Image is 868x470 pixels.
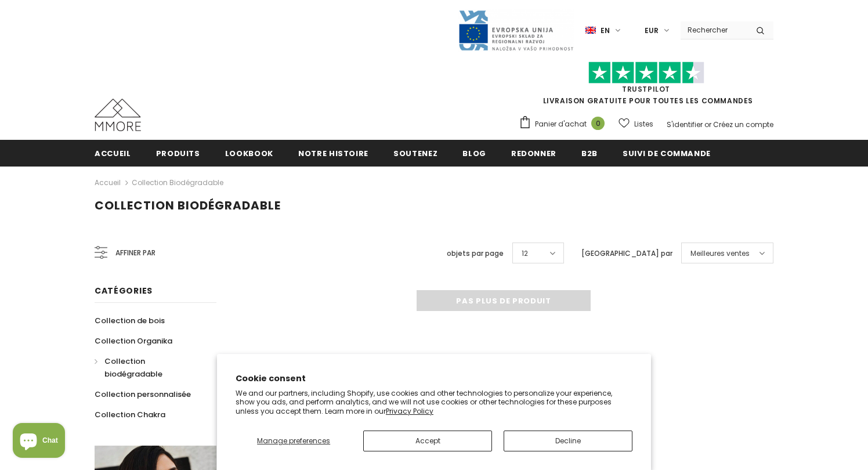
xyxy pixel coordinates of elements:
[519,115,610,133] a: Panier d'achat 0
[236,389,632,416] p: We and our partners, including Shopify, use cookies and other technologies to personalize your ex...
[393,148,437,159] span: soutenez
[522,248,528,259] span: 12
[156,140,200,166] a: Produits
[581,248,672,259] label: [GEOGRAPHIC_DATA] par
[704,120,711,129] span: or
[95,148,131,159] span: Accueil
[225,148,273,159] span: Lookbook
[132,178,223,187] a: Collection biodégradable
[690,248,750,259] span: Meilleures ventes
[95,99,141,131] img: Cas MMORE
[95,404,165,425] a: Collection Chakra
[298,148,368,159] span: Notre histoire
[585,26,596,35] img: i-lang-1.png
[581,148,598,159] span: B2B
[95,409,165,420] span: Collection Chakra
[447,248,504,259] label: objets par page
[393,140,437,166] a: soutenez
[667,120,703,129] a: S'identifier
[591,117,605,130] span: 0
[95,285,153,297] span: Catégories
[535,118,587,130] span: Panier d'achat
[115,247,155,259] span: Affiner par
[236,431,352,451] button: Manage preferences
[95,351,204,384] a: Collection biodégradable
[511,140,556,166] a: Redonner
[386,406,433,416] a: Privacy Policy
[236,373,632,385] h2: Cookie consent
[95,310,165,331] a: Collection de bois
[462,140,486,166] a: Blog
[504,431,632,451] button: Decline
[458,25,574,35] a: Javni Razpis
[623,140,711,166] a: Suivi de commande
[519,67,773,106] span: LIVRAISON GRATUITE POUR TOUTES LES COMMANDES
[581,140,598,166] a: B2B
[225,140,273,166] a: Lookbook
[363,431,492,451] button: Accept
[156,148,200,159] span: Produits
[623,148,711,159] span: Suivi de commande
[634,118,653,130] span: Listes
[95,315,165,326] span: Collection de bois
[511,148,556,159] span: Redonner
[622,84,670,94] a: TrustPilot
[95,335,172,346] span: Collection Organika
[458,9,574,52] img: Javni Razpis
[95,389,191,400] span: Collection personnalisée
[713,120,773,129] a: Créez un compte
[298,140,368,166] a: Notre histoire
[601,25,610,37] span: en
[462,148,486,159] span: Blog
[104,356,162,379] span: Collection biodégradable
[681,21,747,38] input: Search Site
[257,436,330,446] span: Manage preferences
[619,114,653,134] a: Listes
[588,62,704,84] img: Faites confiance aux étoiles pilotes
[95,197,281,214] span: Collection biodégradable
[95,176,121,190] a: Accueil
[9,423,68,461] inbox-online-store-chat: Shopify online store chat
[95,140,131,166] a: Accueil
[95,384,191,404] a: Collection personnalisée
[645,25,659,37] span: EUR
[95,331,172,351] a: Collection Organika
